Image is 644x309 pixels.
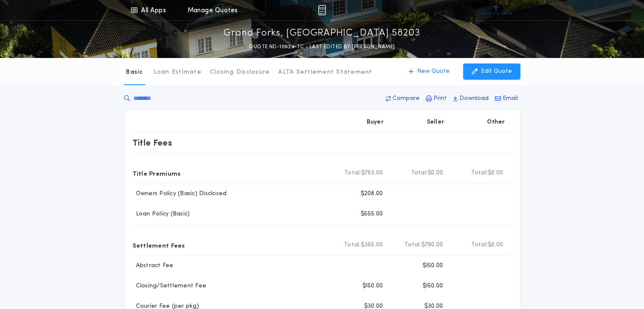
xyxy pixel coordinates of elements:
p: Grand Forks, [GEOGRAPHIC_DATA] 58203 [224,27,420,40]
img: vs-icon [480,6,512,14]
button: Edit Quote [463,63,520,80]
p: Buyer [367,118,384,127]
p: $150.00 [423,262,443,270]
button: Print [423,91,449,106]
button: Download [451,91,491,106]
p: Print [434,94,447,103]
p: Email [503,94,518,103]
span: $763.00 [361,169,383,177]
button: Email [492,91,520,106]
p: ALTA Settlement Statement [278,68,372,77]
b: Total: [471,241,488,249]
p: Loan Policy (Basic) [133,210,190,218]
span: $0.00 [488,169,503,177]
img: img [318,5,326,15]
p: $150.00 [362,282,383,290]
span: $365.00 [361,241,383,249]
p: Edit Quote [481,67,512,76]
p: Loan Estimate [154,68,202,77]
p: $555.00 [361,210,383,218]
p: QUOTE ND-10624-TC - LAST EDITED BY [PERSON_NAME] [249,43,395,51]
b: Total: [344,169,361,177]
p: Owners Policy (Basic) Disclosed [133,190,227,198]
p: Closing Disclosure [210,68,270,77]
p: $208.00 [361,190,383,198]
p: Compare [392,94,420,103]
b: Total: [404,241,421,249]
b: Total: [344,241,361,249]
p: Settlement Fees [133,238,185,252]
button: New Quote [400,63,458,80]
p: Seller [427,118,445,127]
p: Title Fees [133,136,172,149]
b: Total: [471,169,488,177]
p: Other [487,118,505,127]
p: Download [459,94,489,103]
button: Compare [383,91,422,106]
b: Total: [411,169,428,177]
span: $0.00 [428,169,443,177]
p: Basic [126,68,143,77]
span: $0.00 [488,241,503,249]
p: New Quote [417,67,450,76]
span: $790.00 [421,241,443,249]
p: Abstract Fee [133,262,174,270]
p: $150.00 [423,282,443,290]
p: Title Premiums [133,166,181,180]
p: Closing/Settlement Fee [133,282,207,290]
